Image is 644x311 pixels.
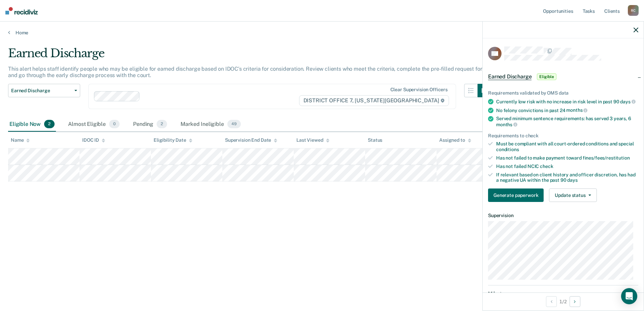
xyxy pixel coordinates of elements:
[67,117,121,132] div: Almost Eligible
[483,292,644,310] div: 1 / 2
[157,120,167,129] span: 2
[299,95,449,106] span: DISTRICT OFFICE 7, [US_STATE][GEOGRAPHIC_DATA]
[368,137,382,143] div: Status
[583,155,630,161] span: fines/fees/restitution
[390,87,448,93] div: Clear supervision officers
[8,66,488,78] p: This alert helps staff identify people who may be eligible for earned discharge based on IDOC’s c...
[82,137,105,143] div: IDOC ID
[44,120,55,129] span: 2
[8,46,491,66] div: Earned Discharge
[496,141,638,152] div: Must be compliant with all court-ordered conditions and special
[439,137,471,143] div: Assigned to
[496,116,638,127] div: Served minimum sentence requirements: has served 3 years, 6
[488,291,638,297] dt: Milestones
[225,137,277,143] div: Supervision End Date
[496,107,638,113] div: No felony convictions in past 24
[496,122,517,127] span: months
[488,133,638,139] div: Requirements to check
[11,88,72,94] span: Earned Discharge
[109,120,120,129] span: 0
[496,164,638,169] div: Has not failed NCIC
[496,155,638,161] div: Has not failed to make payment toward
[496,172,638,183] div: If relevant based on client history and officer discretion, has had a negative UA within the past 90
[621,288,637,304] div: Open Intercom Messenger
[488,188,544,202] button: Generate paperwork
[227,120,241,129] span: 49
[628,5,639,16] div: R C
[488,90,638,96] div: Requirements validated by OMS data
[549,188,597,202] button: Update status
[496,99,638,105] div: Currently low risk with no increase in risk level in past 90
[567,177,577,183] span: days
[11,137,30,143] div: Name
[488,213,638,218] dt: Supervision
[488,73,532,80] span: Earned Discharge
[566,107,587,113] span: months
[540,164,553,169] span: check
[496,147,519,152] span: conditions
[8,30,636,36] a: Home
[620,99,635,104] span: days
[179,117,242,132] div: Marked Ineligible
[5,7,38,14] img: Recidiviz
[483,66,644,88] div: Earned DischargeEligible
[296,137,329,143] div: Last Viewed
[8,117,56,132] div: Eligible Now
[537,73,556,80] span: Eligible
[132,117,168,132] div: Pending
[154,137,192,143] div: Eligibility Date
[570,296,580,307] button: Next Opportunity
[488,188,546,202] a: Navigate to form link
[546,296,557,307] button: Previous Opportunity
